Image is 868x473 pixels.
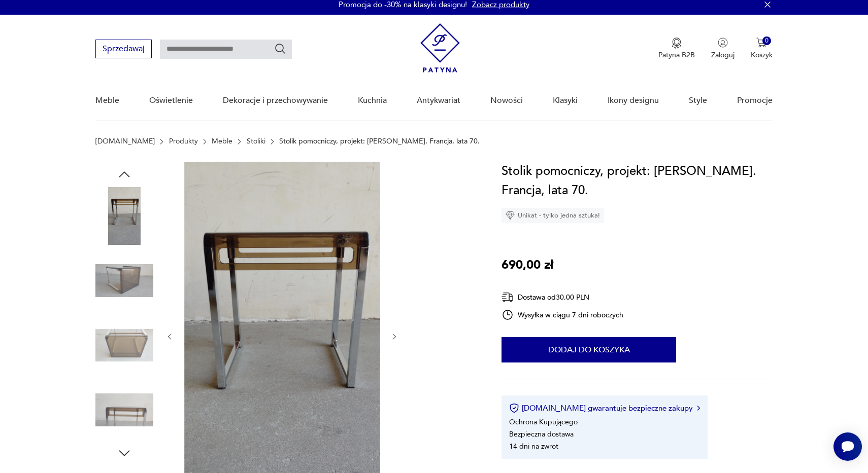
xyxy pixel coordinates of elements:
[658,50,695,60] p: Patyna B2B
[274,43,286,55] button: Szukaj
[553,81,578,120] a: Klasyki
[169,137,198,145] a: Produkty
[95,46,152,53] a: Sprzedawaj
[833,432,862,461] iframe: Smartsupp widget button
[95,252,153,310] img: Zdjęcie produktu Stolik pomocniczy, projekt: Marc Berthier. Francja, lata 70.
[711,50,735,60] p: Zaloguj
[509,403,519,413] img: Ikona certyfikatu
[509,442,558,451] li: 14 dni na zwrot
[737,81,773,120] a: Promocje
[509,429,574,439] li: Bezpieczna dostawa
[223,81,328,120] a: Dekoracje i przechowywanie
[420,23,460,72] img: Patyna - sklep z meblami i dekoracjami vintage
[490,81,523,120] a: Nowości
[502,162,773,200] h1: Stolik pomocniczy, projekt: [PERSON_NAME]. Francja, lata 70.
[506,211,515,220] img: Ikona diamentu
[658,38,695,60] button: Patyna B2B
[502,337,676,362] button: Dodaj do koszyka
[358,81,387,120] a: Kuchnia
[212,137,232,145] a: Meble
[95,316,153,374] img: Zdjęcie produktu Stolik pomocniczy, projekt: Marc Berthier. Francja, lata 70.
[502,208,604,223] div: Unikat - tylko jedna sztuka!
[95,381,153,439] img: Zdjęcie produktu Stolik pomocniczy, projekt: Marc Berthier. Francja, lata 70.
[689,81,707,120] a: Style
[95,187,153,245] img: Zdjęcie produktu Stolik pomocniczy, projekt: Marc Berthier. Francja, lata 70.
[711,38,735,60] button: Zaloguj
[672,38,682,49] img: Ikona medalu
[502,291,514,304] img: Ikona dostawy
[502,309,623,321] div: Wysyłka w ciągu 7 dni roboczych
[417,81,460,120] a: Antykwariat
[751,38,773,60] button: 0Koszyk
[762,37,771,45] div: 0
[509,417,578,427] li: Ochrona Kupującego
[756,38,766,48] img: Ikona koszyka
[502,256,553,275] p: 690,00 zł
[509,403,699,413] button: [DOMAIN_NAME] gwarantuje bezpieczne zakupy
[751,50,773,60] p: Koszyk
[95,81,119,120] a: Meble
[247,137,265,145] a: Stoliki
[502,291,623,304] div: Dostawa od 30,00 PLN
[697,406,700,411] img: Ikona strzałki w prawo
[658,38,695,60] a: Ikona medaluPatyna B2B
[95,40,152,58] button: Sprzedawaj
[95,137,155,145] a: [DOMAIN_NAME]
[279,137,480,145] p: Stolik pomocniczy, projekt: [PERSON_NAME]. Francja, lata 70.
[608,81,659,120] a: Ikony designu
[149,81,193,120] a: Oświetlenie
[718,38,728,48] img: Ikonka użytkownika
